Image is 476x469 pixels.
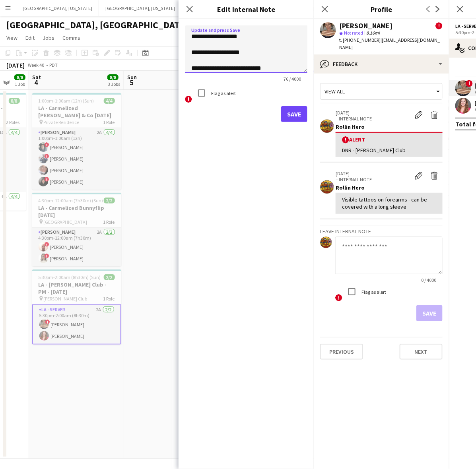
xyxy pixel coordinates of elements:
span: 0 / 4000 [415,277,443,283]
span: t. [PHONE_NUMBER] [339,37,381,43]
span: Jobs [43,34,54,41]
h1: [GEOGRAPHIC_DATA], [GEOGRAPHIC_DATA] [6,19,188,31]
span: 1 Role [103,296,115,302]
a: Comms [59,33,84,43]
a: View [3,33,21,43]
span: 2 Roles [6,119,20,125]
label: Flag as alert [360,289,386,295]
span: 4:30pm-12:00am (7h30m) (Sun) [39,198,103,203]
span: ! [45,242,49,247]
app-card-role: [PERSON_NAME]2A2/24:30pm-12:00am (7h30m)![PERSON_NAME]![PERSON_NAME] [32,228,121,266]
h3: LA - Carmelized Bunnyflip [DATE] [32,204,121,219]
span: Sun [127,74,137,81]
div: Feedback [314,54,449,74]
app-job-card: 5:30pm-2:00am (8h30m) (Sun)2/2LA - [PERSON_NAME] Club - PM - [DATE] [PERSON_NAME] Club1 RoleLA - ... [32,269,121,345]
span: 1:00pm-1:00am (12h) (Sun) [39,98,94,104]
label: Flag as alert [210,90,236,96]
div: 1 Job [15,81,25,87]
span: ! [335,294,342,301]
div: PDT [49,62,58,68]
p: – INTERNAL NOTE [336,176,411,182]
span: ! [45,154,49,159]
span: ! [435,22,443,29]
div: [PERSON_NAME] [339,22,392,29]
h3: Profile [314,4,449,14]
span: Comms [62,34,80,41]
button: [GEOGRAPHIC_DATA], [US_STATE] [16,0,99,16]
span: 2/2 [104,274,115,280]
span: Edit [25,34,35,41]
h3: Leave internal note [320,228,443,235]
p: – INTERNAL NOTE [336,116,411,122]
span: 8.16mi [365,30,381,36]
span: Private Residence [44,119,80,125]
span: 4/4 [104,98,115,104]
div: DNR - [PERSON_NAME] Club [342,147,436,154]
span: 1 Role [103,219,115,225]
div: Visible tattoos on forearms - can be covered with a long sleeve [342,196,436,210]
span: 8/8 [9,98,20,104]
span: View all [324,88,345,95]
span: ! [45,320,50,324]
span: Week 40 [26,62,46,68]
span: ! [466,80,473,87]
app-card-role: [PERSON_NAME]2A4/41:00pm-1:00am (12h)![PERSON_NAME]![PERSON_NAME][PERSON_NAME]![PERSON_NAME] [32,128,121,190]
span: ! [45,254,49,258]
span: ! [342,136,349,143]
span: ! [45,177,49,182]
span: 8/8 [107,74,119,80]
span: Not rated [344,30,363,36]
h3: LA - [PERSON_NAME] Club - PM - [DATE] [32,281,121,295]
button: Next [400,344,443,360]
span: Sat [32,74,41,81]
div: 3 Jobs [108,81,120,87]
button: Save [281,106,307,122]
span: 8/8 [14,74,25,80]
span: 5:30pm-2:00am (8h30m) (Sun) [39,274,101,280]
button: [GEOGRAPHIC_DATA], [US_STATE] [99,0,182,16]
p: [DATE] [336,110,411,116]
div: Rollin Hero [336,123,443,130]
a: Edit [22,33,38,43]
span: 4 [31,78,41,87]
app-job-card: 1:00pm-1:00am (12h) (Sun)4/4LA - Carmelized [PERSON_NAME] & Co [DATE] Private Residence1 Role[PER... [32,93,121,190]
div: [DATE] [6,61,25,69]
span: [GEOGRAPHIC_DATA] [44,219,87,225]
div: Alert [342,136,436,143]
span: ! [185,96,192,103]
span: 2/2 [104,198,115,203]
p: [DATE] [336,171,411,176]
h3: LA - Carmelized [PERSON_NAME] & Co [DATE] [32,105,121,119]
span: ! [45,142,49,147]
app-job-card: 4:30pm-12:00am (7h30m) (Sun)2/2LA - Carmelized Bunnyflip [DATE] [GEOGRAPHIC_DATA]1 Role[PERSON_NA... [32,193,121,266]
span: | [EMAIL_ADDRESS][DOMAIN_NAME] [339,37,440,50]
span: 5 [126,78,137,87]
button: Previous [320,344,363,360]
span: [PERSON_NAME] Club [44,296,87,302]
app-card-role: LA - Server2A2/25:30pm-2:00am (8h30m)![PERSON_NAME][PERSON_NAME] [32,304,121,345]
span: View [6,34,17,41]
a: Jobs [39,33,58,43]
h3: Edit Internal Note [179,4,314,14]
span: 76 / 4000 [277,76,307,82]
span: 1 Role [103,119,115,125]
div: Rollin Hero [336,184,443,191]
